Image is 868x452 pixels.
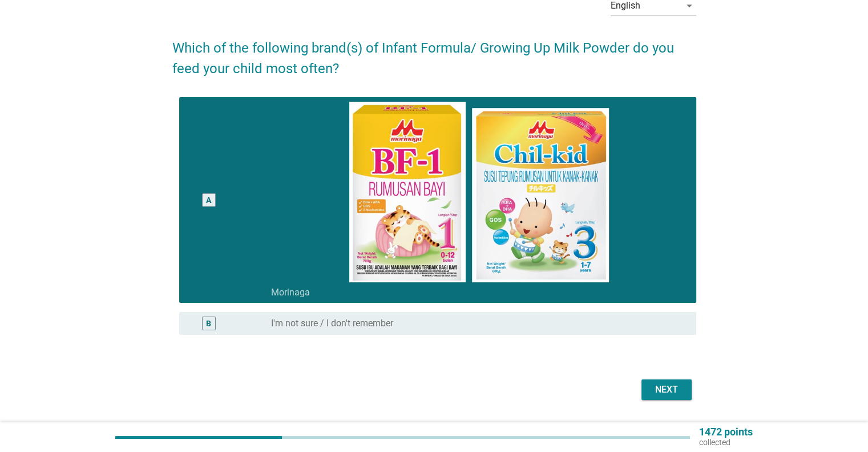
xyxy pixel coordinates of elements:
[271,287,310,298] label: Morinaga
[271,318,393,329] label: I'm not sure / I don't remember
[206,194,211,206] div: A
[206,318,211,330] div: B
[641,379,692,400] button: Next
[699,437,753,447] p: collected
[611,1,640,11] div: English
[172,26,696,79] h2: Which of the following brand(s) of Infant Formula/ Growing Up Milk Powder do you feed your child ...
[699,427,753,437] p: 1472 points
[651,383,683,397] div: Next
[271,102,687,282] img: 5ff07243-e550-486c-a2d5-302d4cb8b206-morinaga.png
